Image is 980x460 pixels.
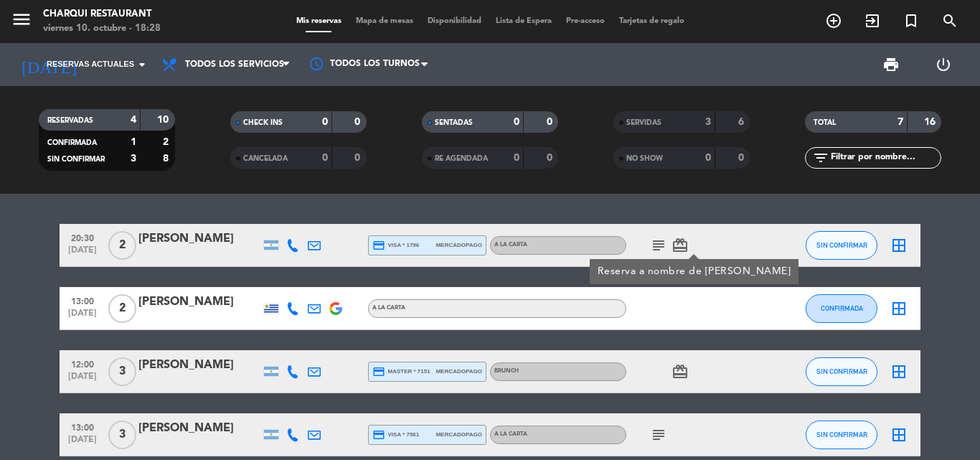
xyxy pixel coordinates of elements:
button: SIN CONFIRMAR [806,231,877,260]
i: credit_card [372,428,385,441]
span: A LA CARTA [372,305,405,311]
span: NO SHOW [626,155,663,162]
span: 3 [108,357,136,386]
span: SIN CONFIRMAR [47,156,105,163]
i: card_giftcard [672,237,689,254]
div: [PERSON_NAME] [138,293,260,311]
span: Disponibilidad [420,17,489,25]
span: 13:00 [65,418,100,435]
span: visa * 7561 [372,428,419,441]
span: SIN CONFIRMAR [816,241,867,249]
span: Todos los servicios [185,60,284,70]
i: border_all [890,426,908,443]
span: SIN CONFIRMAR [816,367,867,375]
strong: 0 [322,117,328,127]
span: TOTAL [814,119,836,126]
div: viernes 10. octubre - 18:28 [43,22,161,36]
span: RE AGENDADA [435,155,488,162]
span: BRUNCH [494,368,519,374]
span: mercadopago [436,367,482,376]
strong: 0 [547,117,555,127]
i: arrow_drop_down [133,56,151,73]
span: Pre-acceso [559,17,612,25]
button: SIN CONFIRMAR [806,357,877,386]
strong: 3 [705,117,711,127]
span: A LA CARTA [494,431,527,437]
span: [DATE] [65,372,100,388]
strong: 8 [163,154,171,164]
i: border_all [890,300,908,317]
i: credit_card [372,365,385,378]
span: mercadopago [436,240,482,250]
span: SENTADAS [435,119,473,126]
i: subject [650,426,667,443]
span: RESERVADAS [47,117,93,124]
div: LOG OUT [917,43,969,86]
span: Tarjetas de regalo [612,17,692,25]
strong: 0 [514,117,519,127]
span: 13:00 [65,292,100,309]
span: master * 7151 [372,365,430,378]
span: 3 [108,421,136,449]
span: CHECK INS [243,119,283,126]
span: [DATE] [65,435,100,451]
span: CONFIRMADA [821,304,863,312]
strong: 0 [354,153,363,163]
i: filter_list [812,149,829,166]
div: [PERSON_NAME] [138,419,260,438]
span: CONFIRMADA [47,139,97,146]
span: 12:00 [65,355,100,372]
strong: 4 [131,115,136,125]
strong: 0 [547,153,555,163]
strong: 6 [738,117,747,127]
i: credit_card [372,239,385,252]
span: mercadopago [436,430,482,439]
span: Lista de Espera [489,17,559,25]
span: 2 [108,294,136,323]
strong: 0 [322,153,328,163]
i: turned_in_not [903,12,920,29]
strong: 0 [514,153,519,163]
span: [DATE] [65,309,100,325]
i: power_settings_new [935,56,952,73]
strong: 3 [131,154,136,164]
button: menu [11,9,32,35]
div: [PERSON_NAME] [138,230,260,248]
i: add_circle_outline [825,12,842,29]
i: exit_to_app [864,12,881,29]
button: CONFIRMADA [806,294,877,323]
strong: 2 [163,137,171,147]
span: SIN CONFIRMAR [816,431,867,438]
span: Mis reservas [289,17,349,25]
span: Mapa de mesas [349,17,420,25]
span: visa * 1796 [372,239,419,252]
span: 20:30 [65,229,100,245]
strong: 16 [924,117,938,127]
span: CANCELADA [243,155,288,162]
div: Reserva a nombre de [PERSON_NAME] [598,264,791,279]
div: Charqui Restaurant [43,7,161,22]
div: [PERSON_NAME] [138,356,260,375]
span: Reservas actuales [47,58,134,71]
span: A LA CARTA [494,242,527,248]
span: 2 [108,231,136,260]
img: google-logo.png [329,302,342,315]
span: print [882,56,900,73]
strong: 0 [705,153,711,163]
strong: 0 [354,117,363,127]
i: search [941,12,958,29]
input: Filtrar por nombre... [829,150,941,166]
i: subject [650,237,667,254]
strong: 1 [131,137,136,147]
i: card_giftcard [672,363,689,380]
i: menu [11,9,32,30]
button: SIN CONFIRMAR [806,421,877,449]
i: border_all [890,363,908,380]
strong: 0 [738,153,747,163]
strong: 10 [157,115,171,125]
i: border_all [890,237,908,254]
span: [DATE] [65,245,100,262]
i: [DATE] [11,49,87,80]
span: SERVIDAS [626,119,661,126]
strong: 7 [897,117,903,127]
